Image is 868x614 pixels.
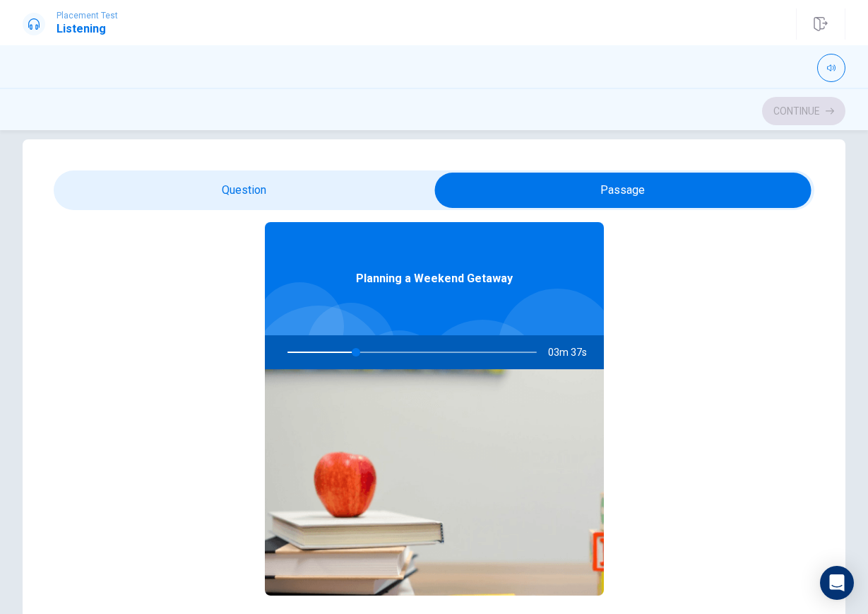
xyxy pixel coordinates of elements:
div: Open Intercom Messenger [820,566,854,600]
span: Planning a Weekend Getaway [356,270,513,287]
span: Placement Test [57,11,118,21]
span: 03m 37s [548,335,598,369]
h1: Listening [57,21,118,37]
img: Planning a Weekend Getaway [265,369,604,596]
